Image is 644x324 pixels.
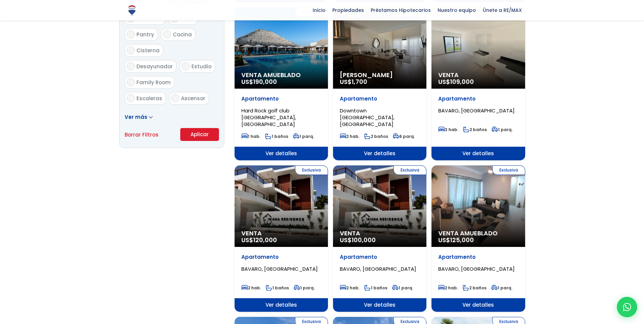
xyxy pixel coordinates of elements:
input: Desayunador [127,62,135,70]
input: Ascensor [171,94,179,102]
input: Family Room [127,78,135,86]
input: Cisterna [127,46,135,54]
p: Apartamento [241,254,321,260]
span: 1 parq. [492,127,513,132]
span: Escaleras [136,95,162,102]
span: Ver detalles [431,298,525,312]
span: Venta [438,72,518,78]
span: 1 parq. [294,285,315,291]
span: Cocina [173,31,192,38]
span: 1 baños [265,133,288,139]
span: [PERSON_NAME] [340,72,420,78]
span: Estudio [191,63,211,70]
span: Ver detalles [431,147,525,160]
span: Préstamos Hipotecarios [367,5,434,15]
span: Pantry [136,31,154,38]
span: Inicio [309,5,329,15]
span: 2 baños [463,127,487,132]
span: Family Room [136,79,171,86]
span: 125,000 [450,236,474,244]
span: Ascensor [181,95,205,102]
span: US$ [241,236,277,244]
span: Únete a RE/MAX [479,5,525,15]
span: Ver más [125,113,147,121]
a: Exclusiva Venta Amueblado US$125,000 Apartamento BAVARO, [GEOGRAPHIC_DATA] 2 hab. 2 baños 1 parq.... [431,165,525,312]
p: Apartamento [438,95,518,102]
span: 1 baños [364,285,387,291]
span: Ver detalles [333,147,426,160]
span: Venta Amueblado [241,72,321,78]
input: Pantry [127,30,135,38]
a: Exclusiva Venta US$100,000 Apartamento BAVARO, [GEOGRAPHIC_DATA] 2 hab. 1 baños 1 parq. Ver detalles [333,165,426,312]
a: Ver más [125,113,153,121]
span: 1 parq. [392,285,413,291]
span: US$ [438,236,474,244]
a: Exclusiva [PERSON_NAME] US$1,700 Apartamento Downtown [GEOGRAPHIC_DATA], [GEOGRAPHIC_DATA] 2 hab.... [333,7,426,160]
span: Venta [340,230,420,237]
span: Desayunador [136,63,173,70]
span: 109,000 [450,77,474,86]
span: Exclusiva [393,165,426,175]
span: 6 parq. [393,133,415,139]
span: US$ [340,77,367,86]
span: BAVARO, [GEOGRAPHIC_DATA] [241,265,318,272]
button: Aplicar [180,128,219,141]
span: 120,000 [253,236,277,244]
a: Exclusiva Venta Amueblado US$190,000 Apartamento Hard Rock golf club [GEOGRAPHIC_DATA], [GEOGRAPH... [235,7,328,160]
input: Cocina [163,30,171,38]
span: 2 baños [364,133,388,139]
span: BAVARO, [GEOGRAPHIC_DATA] [340,265,416,272]
span: BAVARO, [GEOGRAPHIC_DATA] [438,107,515,114]
img: Logo de REMAX [126,4,138,16]
span: 2 hab. [438,285,458,291]
span: 100,000 [352,236,376,244]
input: Escaleras [127,94,135,102]
span: 3 hab. [438,127,458,132]
span: Nuestro equipo [434,5,479,15]
a: Exclusiva Venta US$120,000 Apartamento BAVARO, [GEOGRAPHIC_DATA] 2 hab. 1 baños 1 parq. Ver detalles [235,165,328,312]
p: Apartamento [340,254,420,260]
span: 1 hab. [241,133,260,139]
span: 190,000 [253,77,277,86]
span: BAVARO, [GEOGRAPHIC_DATA] [438,265,515,272]
span: 1 baños [266,285,289,291]
span: 1 parq. [491,285,512,291]
span: 2 hab. [340,133,360,139]
span: Downtown [GEOGRAPHIC_DATA], [GEOGRAPHIC_DATA] [340,107,394,128]
span: Ver detalles [333,298,426,312]
input: Estudio [182,62,190,70]
span: US$ [438,77,474,86]
span: US$ [241,77,277,86]
span: Venta Amueblado [438,230,518,237]
a: Borrar Filtros [125,130,159,139]
span: Ver detalles [235,147,328,160]
p: Apartamento [241,95,321,102]
span: 2 hab. [340,285,360,291]
span: Hard Rock golf club [GEOGRAPHIC_DATA], [GEOGRAPHIC_DATA] [241,107,296,128]
span: 2 hab. [241,285,261,291]
span: 1 parq. [293,133,314,139]
span: 1,700 [352,77,367,86]
p: Apartamento [438,254,518,260]
span: Exclusiva [492,165,525,175]
span: Ver detalles [235,298,328,312]
a: Exclusiva Venta US$109,000 Apartamento BAVARO, [GEOGRAPHIC_DATA] 3 hab. 2 baños 1 parq. Ver detalles [431,7,525,160]
span: Propiedades [329,5,367,15]
span: 2 baños [463,285,486,291]
span: Cisterna [136,47,160,54]
p: Apartamento [340,95,420,102]
span: Venta [241,230,321,237]
span: Exclusiva [295,165,328,175]
span: US$ [340,236,376,244]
